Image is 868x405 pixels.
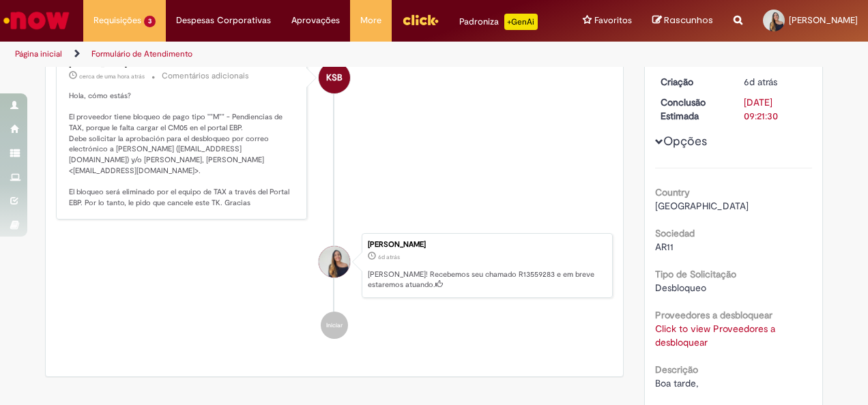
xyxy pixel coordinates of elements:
[504,14,538,30] p: +GenAi
[93,14,141,27] span: Requisições
[79,72,145,80] span: cerca de uma hora atrás
[326,61,343,94] span: KSB
[360,14,381,27] span: More
[15,48,62,59] a: Página inicial
[144,16,156,27] span: 3
[650,75,734,89] dt: Criação
[655,282,706,294] span: Desbloqueo
[69,91,296,209] p: Hola, cómo estás? El proveedor tiene bloqueo de pago tipo ""M"" - Pendiencias de TAX, porque le f...
[650,95,734,123] dt: Conclusão Estimada
[655,268,736,280] b: Tipo de Solicitação
[79,72,145,80] time: 29/09/2025 07:57:58
[655,322,775,348] a: Click to view Proveedores a desbloquear
[56,233,613,299] li: Micaele Ferreira De Lima Pupo
[378,253,400,261] time: 23/09/2025 14:21:25
[176,14,271,27] span: Despesas Corporativas
[10,42,568,67] ul: Trilhas de página
[655,227,695,239] b: Sociedad
[91,48,192,59] a: Formulário de Atendimento
[664,14,713,27] span: Rascunhos
[368,269,605,290] p: [PERSON_NAME]! Recebemos seu chamado R13559283 e em breve estaremos atuando.
[652,14,713,27] a: Rascunhos
[56,35,613,352] ul: Histórico de tíquete
[594,14,632,27] span: Favoritos
[162,70,249,82] small: Comentários adicionais
[655,363,698,376] b: Descrição
[655,200,749,212] span: [GEOGRAPHIC_DATA]
[291,14,340,27] span: Aprovações
[459,14,538,30] div: Padroniza
[1,7,72,34] img: ServiceNow
[655,309,772,321] b: Proveedores a desbloquear
[744,75,807,89] div: 23/09/2025 14:21:25
[744,95,807,123] div: [DATE] 09:21:30
[319,246,350,277] div: Micaele Ferreira De Lima Pupo
[368,241,605,249] div: [PERSON_NAME]
[744,76,777,88] time: 23/09/2025 14:21:25
[789,14,858,26] span: [PERSON_NAME]
[378,253,400,261] span: 6d atrás
[319,62,350,93] div: Karina Santos Barboza
[655,186,690,198] b: Country
[744,76,777,88] span: 6d atrás
[655,241,674,253] span: AR11
[402,10,439,30] img: click_logo_yellow_360x200.png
